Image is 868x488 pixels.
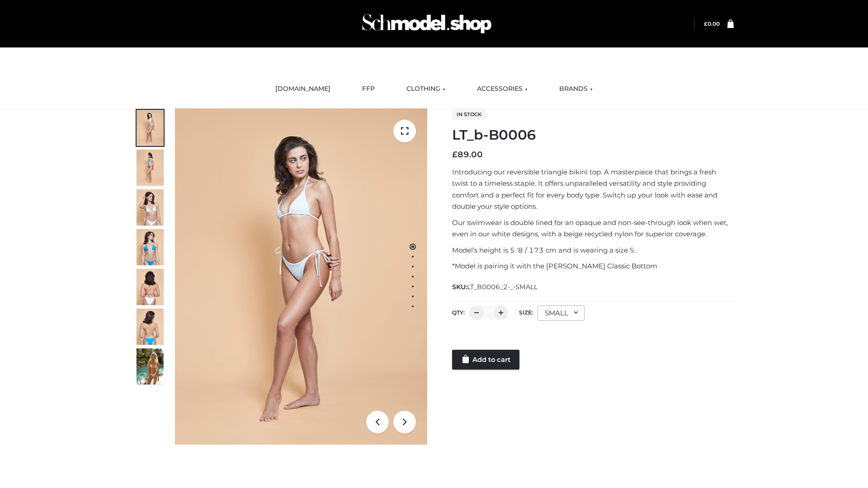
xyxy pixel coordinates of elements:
[452,282,538,292] span: SKU:
[452,127,734,143] h1: LT_b-B0006
[704,20,708,27] span: £
[137,110,164,146] img: ArielClassicBikiniTop_CloudNine_AzureSky_OW114ECO_1-scaled.jpg
[137,150,164,186] img: ArielClassicBikiniTop_CloudNine_AzureSky_OW114ECO_2-scaled.jpg
[452,150,458,160] span: £
[704,20,720,27] a: £0.00
[704,20,720,27] bdi: 0.00
[400,79,452,99] a: CLOTHING
[538,305,585,321] div: SMALL
[452,350,519,370] a: Add to cart
[269,79,337,99] a: [DOMAIN_NAME]
[519,309,533,316] label: Size:
[137,189,164,225] img: ArielClassicBikiniTop_CloudNine_AzureSky_OW114ECO_3-scaled.jpg
[137,229,164,265] img: ArielClassicBikiniTop_CloudNine_AzureSky_OW114ECO_4-scaled.jpg
[452,244,734,256] p: Model’s height is 5 ‘8 / 173 cm and is wearing a size S.
[452,260,734,272] p: *Model is pairing it with the [PERSON_NAME] Classic Bottom
[137,309,164,345] img: ArielClassicBikiniTop_CloudNine_AzureSky_OW114ECO_8-scaled.jpg
[452,166,734,212] p: Introducing our reversible triangle bikini top. A masterpiece that brings a fresh twist to a time...
[452,150,483,160] bdi: 89.00
[452,109,486,120] span: In stock
[467,283,538,291] span: LT_B0006_2-_-SMALL
[470,79,534,99] a: ACCESSORIES
[552,79,599,99] a: BRANDS
[175,108,427,445] img: ArielClassicBikiniTop_CloudNine_AzureSky_OW114ECO_1
[355,79,382,99] a: FFP
[137,269,164,305] img: ArielClassicBikiniTop_CloudNine_AzureSky_OW114ECO_7-scaled.jpg
[137,348,164,385] img: Arieltop_CloudNine_AzureSky2.jpg
[359,6,495,42] img: Schmodel Admin 964
[452,217,734,240] p: Our swimwear is double lined for an opaque and non-see-through look when wet, even in our white d...
[452,309,465,316] label: QTY:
